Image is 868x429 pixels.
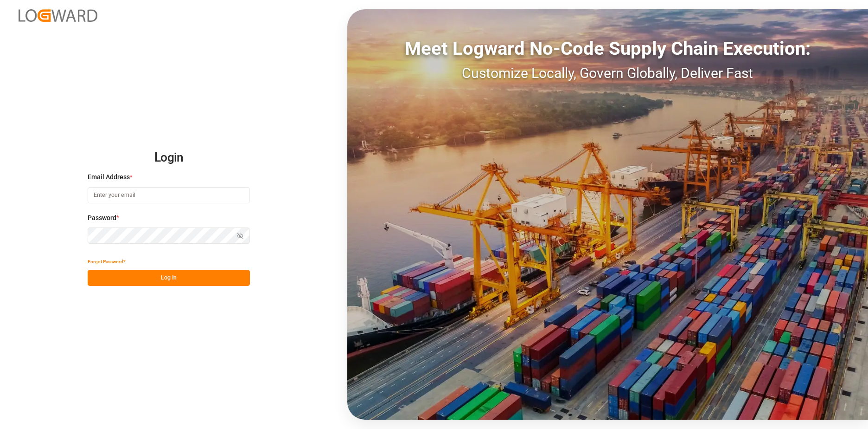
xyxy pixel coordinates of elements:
[88,172,130,182] span: Email Address
[88,213,116,223] span: Password
[19,9,97,22] img: Logward_new_orange.png
[347,63,868,84] div: Customize Locally, Govern Globally, Deliver Fast
[88,253,126,270] button: Forgot Password?
[88,143,250,173] h2: Login
[347,35,868,63] div: Meet Logward No-Code Supply Chain Execution:
[88,270,250,286] button: Log In
[88,187,250,203] input: Enter your email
